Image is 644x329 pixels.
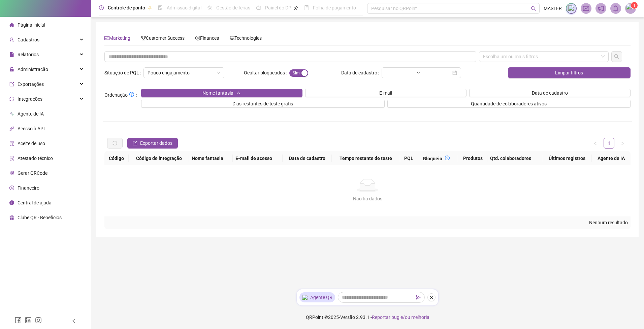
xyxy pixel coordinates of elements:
span: Painel do DP [265,5,291,10]
button: Data de cadastro [469,89,631,97]
span: instagram [35,317,42,324]
span: book [304,5,309,10]
span: sun [207,5,212,10]
th: Tempo restante de teste [332,151,400,165]
span: lock [9,67,14,72]
span: sync [9,97,14,101]
span: dashboard [256,5,261,10]
span: Página inicial [18,22,45,28]
span: Integrações [18,96,42,102]
span: E-mail [379,89,392,97]
span: Folha de pagamento [313,5,356,10]
span: left [71,319,76,323]
span: Ordenação : [104,90,137,99]
span: Aceite de uso [18,141,45,146]
span: dollar [195,36,200,40]
span: fund [104,36,109,40]
span: Versão [340,315,355,320]
button: left [590,138,601,149]
a: 1 [604,138,614,148]
span: notification [598,5,604,11]
span: dollar [9,186,14,190]
span: Acesso à API [18,126,45,131]
th: Últimos registros [542,151,592,165]
span: search [531,6,536,11]
span: Reportar bug e/ou melhoria [372,315,429,320]
button: E-mail [305,89,466,97]
span: close [429,295,434,300]
span: MASTER [544,5,562,12]
span: fund [583,5,589,11]
footer: QRPoint © 2025 - 2.93.1 - [91,305,644,329]
div: Agente QR [299,292,335,302]
span: Quantidade de colaboradores ativos [471,100,547,107]
span: Nome fantasia [202,89,233,97]
th: E-mail de acesso [233,151,282,165]
span: right [620,141,624,145]
span: home [9,23,14,27]
span: Cadastros [18,37,39,42]
span: file-done [158,5,163,10]
th: Produtos [458,151,487,165]
th: Nome fantasia [189,151,233,165]
span: Customer Success [141,35,185,41]
span: Administração [18,67,48,72]
button: Dias restantes de teste grátis [141,100,385,108]
span: facebook [15,317,22,324]
sup: Atualize o seu contato no menu Meus Dados [631,2,638,9]
span: Clube QR - Beneficios [18,215,62,220]
button: Ordenação: [128,90,136,98]
span: export [133,141,137,145]
span: 1 [633,3,636,8]
span: laptop [230,36,234,40]
span: Dias restantes de teste grátis [232,100,293,107]
span: Technologies [230,35,262,41]
span: Controle de ponto [108,5,145,10]
li: Próxima página [617,138,628,149]
span: Limpar filtros [555,69,583,76]
span: pushpin [148,6,152,10]
th: Agente de IA [592,151,631,165]
span: Atestado técnico [18,156,53,161]
span: pushpin [294,6,298,10]
span: file [9,52,14,57]
button: sync [107,138,123,149]
span: Finances [195,35,219,41]
span: gift [9,215,14,220]
img: sparkle-icon.fc2bf0ac1784a2077858766a79e2daf3.svg [568,5,575,12]
label: Ocultar bloqueados [244,67,289,78]
span: Marketing [104,35,130,41]
button: right [617,138,628,149]
span: Central de ajuda [18,200,52,205]
span: user-add [9,37,14,42]
img: sparkle-icon.fc2bf0ac1784a2077858766a79e2daf3.svg [302,295,309,300]
th: Código [104,151,129,165]
label: Situação de PQL [104,67,143,78]
li: 1 [604,138,614,149]
span: question-circle [129,92,134,97]
th: Código de integração [129,151,189,165]
span: audit [9,141,14,146]
span: bell [613,5,619,11]
span: Admissão digital [167,5,201,10]
span: linkedin [25,317,32,324]
span: api [9,126,14,131]
button: question-circle [442,154,452,162]
span: question-circle [445,156,450,160]
span: export [9,82,14,87]
span: qrcode [9,171,14,175]
img: 0 [625,3,636,13]
label: Data de cadastro [341,67,382,78]
span: Data de cadastro [532,89,568,97]
span: Pouco engajamento [148,68,220,78]
th: Data de cadastro [283,151,332,165]
span: clock-circle [99,5,104,10]
div: Não há dados [110,195,625,202]
span: Financeiro [18,185,39,191]
button: Nome fantasiaup [141,89,302,97]
span: Gerar QRCode [18,170,47,176]
th: Qtd. colaboradores [487,151,542,165]
span: Exportações [18,81,44,87]
li: Página anterior [590,138,601,149]
div: Bloqueio [420,154,455,162]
